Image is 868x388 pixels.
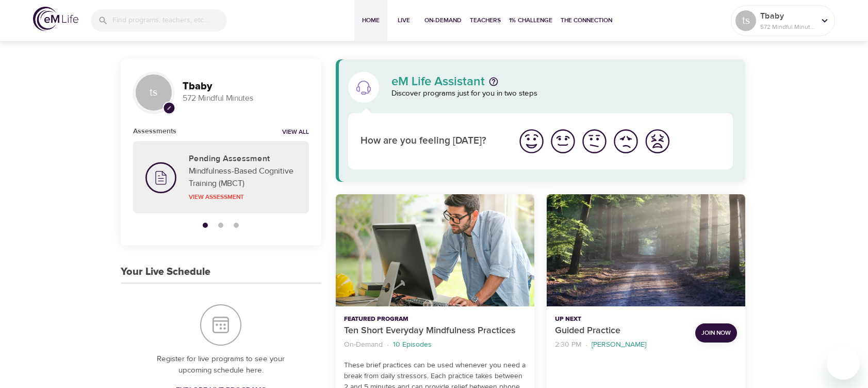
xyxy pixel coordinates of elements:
span: Join Now [701,328,731,338]
p: 572 Mindful Minutes [183,92,309,104]
p: View Assessment [189,192,297,201]
div: ts [133,72,174,113]
a: View all notifications [282,128,309,137]
div: ts [735,10,756,31]
button: I'm feeling great [516,126,547,157]
nav: breadcrumb [344,338,526,352]
button: I'm feeling bad [610,126,642,157]
p: Tbaby [760,10,815,22]
p: 10 Episodes [393,339,432,350]
nav: breadcrumb [555,338,687,352]
img: bad [612,127,640,156]
button: Join Now [695,323,737,343]
p: eM Life Assistant [391,75,485,88]
h5: Pending Assessment [189,153,297,164]
input: Find programs, teachers, etc... [112,9,227,32]
li: · [585,338,587,352]
p: Ten Short Everyday Mindfulness Practices [344,324,526,338]
p: Discover programs just for you in two steps [391,88,733,100]
img: good [549,127,577,156]
iframe: Button to launch messaging window [827,347,860,380]
p: 2:30 PM [555,339,581,350]
span: Live [391,15,416,26]
img: great [517,127,546,156]
button: Ten Short Everyday Mindfulness Practices [336,194,534,306]
p: How are you feeling [DATE]? [361,134,503,149]
h6: Assessments [133,126,176,137]
img: Your Live Schedule [200,304,241,346]
h3: Tbaby [183,81,309,92]
p: Up Next [555,315,687,324]
img: ok [580,127,609,156]
span: 1% Challenge [509,15,552,26]
p: 572 Mindful Minutes [760,22,815,32]
p: Guided Practice [555,324,687,338]
img: logo [33,7,78,31]
span: On-Demand [424,15,462,26]
p: Mindfulness-Based Cognitive Training (MBCT) [189,165,297,190]
img: eM Life Assistant [355,79,372,96]
img: worst [643,127,672,156]
p: On-Demand [344,339,383,350]
button: I'm feeling worst [642,126,673,157]
p: [PERSON_NAME] [592,339,646,350]
h3: Your Live Schedule [121,266,210,278]
button: Guided Practice [547,194,745,306]
span: Home [358,15,383,26]
button: I'm feeling ok [579,126,610,157]
span: Teachers [470,15,501,26]
button: I'm feeling good [547,126,579,157]
p: Featured Program [344,315,526,324]
li: · [387,338,389,352]
p: Register for live programs to see your upcoming schedule here. [141,353,301,377]
span: The Connection [561,15,612,26]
